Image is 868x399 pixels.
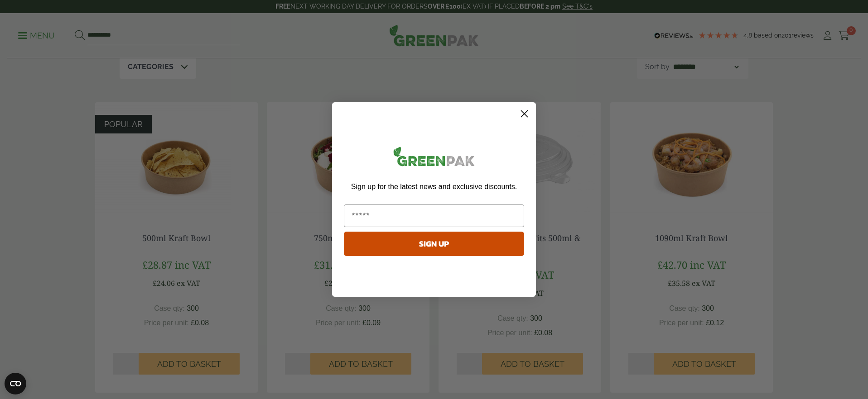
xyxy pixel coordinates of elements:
[351,183,517,190] span: Sign up for the latest news and exclusive discounts.
[344,204,524,227] input: Email
[516,106,532,122] button: Close dialog
[344,143,524,173] img: greenpak_logo
[344,232,524,256] button: SIGN UP
[5,373,26,394] button: Open CMP widget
